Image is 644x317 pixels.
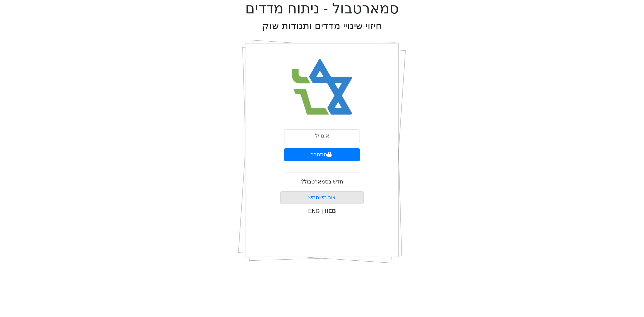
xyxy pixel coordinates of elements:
button: התחבר [284,148,360,161]
img: Smart Bull [286,50,359,124]
span: ENG [308,208,320,214]
button: צור משתמש [280,191,364,204]
span: HEB [325,208,336,214]
h2: חיזוי שינויי מדדים ותנודות שוק [262,20,382,32]
span: | [321,208,323,214]
p: חדש בסמארטבול? [301,178,343,186]
a: צור משתמש [308,195,336,200]
input: אימייל [284,129,360,142]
